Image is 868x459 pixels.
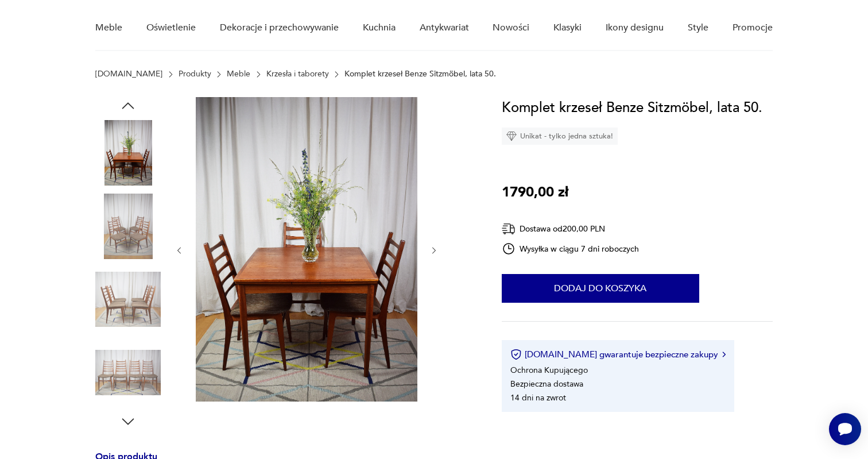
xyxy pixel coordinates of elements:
[95,70,162,79] a: [DOMAIN_NAME]
[363,6,396,50] a: Kuchnia
[420,6,469,50] a: Antykwariat
[502,222,516,236] img: Ikona dostawy
[510,379,583,389] li: Bezpieczna dostawa
[179,70,211,79] a: Produkty
[227,70,250,79] a: Meble
[510,349,726,360] button: [DOMAIN_NAME] gwarantuje bezpieczne zakupy
[344,70,496,79] p: Komplet krzeseł Benze Sitzmöbel, lata 50.
[502,242,640,256] div: Wysyłka w ciągu 7 dni roboczych
[95,194,161,259] img: Zdjęcie produktu Komplet krzeseł Benze Sitzmöbel, lata 50.
[510,392,566,403] li: 14 dni na zwrot
[606,6,664,50] a: Ikony designu
[506,131,517,141] img: Ikona diamentu
[502,182,568,203] p: 1790,00 zł
[553,6,582,50] a: Klasyki
[688,6,708,50] a: Style
[95,6,122,50] a: Meble
[510,365,588,376] li: Ochrona Kupującego
[95,340,161,406] img: Zdjęcie produktu Komplet krzeseł Benze Sitzmöbel, lata 50.
[95,120,161,186] img: Zdjęcie produktu Komplet krzeseł Benze Sitzmöbel, lata 50.
[502,97,762,119] h1: Komplet krzeseł Benze Sitzmöbel, lata 50.
[146,6,196,50] a: Oświetlenie
[502,274,699,303] button: Dodaj do koszyka
[502,222,640,236] div: Dostawa od 200,00 PLN
[493,6,529,50] a: Nowości
[196,97,417,402] img: Zdjęcie produktu Komplet krzeseł Benze Sitzmöbel, lata 50.
[510,349,522,360] img: Ikona certyfikatu
[95,267,161,332] img: Zdjęcie produktu Komplet krzeseł Benze Sitzmöbel, lata 50.
[722,352,726,357] img: Ikona strzałki w prawo
[829,413,861,445] iframe: Smartsupp widget button
[220,6,339,50] a: Dekoracje i przechowywanie
[502,128,618,145] div: Unikat - tylko jedna sztuka!
[266,70,329,79] a: Krzesła i taborety
[733,6,773,50] a: Promocje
